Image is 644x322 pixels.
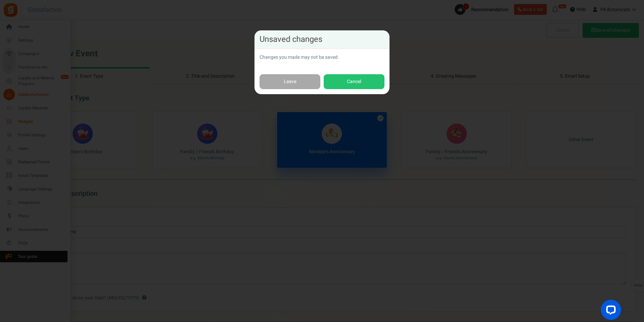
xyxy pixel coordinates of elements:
[260,35,384,44] h4: Unsaved changes
[260,74,320,89] a: Leave
[324,74,384,89] button: Cancel
[260,54,384,61] p: Changes you made may not be saved.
